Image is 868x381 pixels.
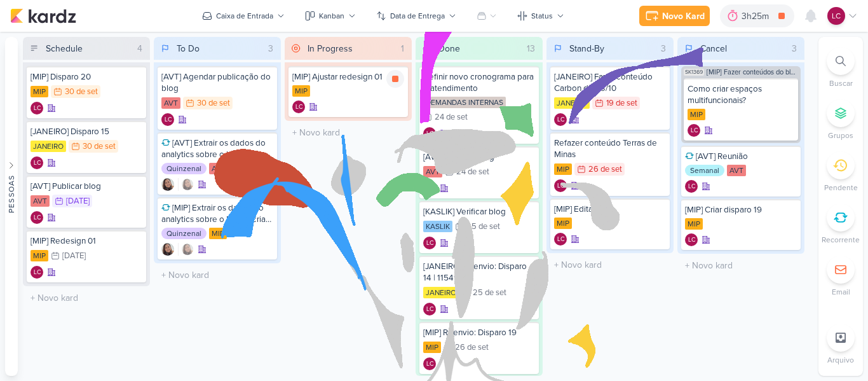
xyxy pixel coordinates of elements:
[292,100,305,113] div: Laís Costa
[66,197,90,205] div: [DATE]
[31,211,43,224] div: Laís Costa
[6,174,17,212] div: Pessoas
[31,126,142,137] div: [JANEIRO] Disparo 15
[31,266,43,279] div: Criador(a): Laís Costa
[423,327,535,338] div: [MIP] Reenvio: Disparo 19
[161,178,174,191] img: Sharlene Khoury
[423,237,436,249] div: Laís Costa
[31,141,66,152] div: JANEIRO
[209,163,228,174] div: AVT
[426,307,433,313] p: LC
[165,117,172,123] p: LC
[295,104,302,111] p: LC
[426,361,433,368] p: LC
[5,37,18,376] button: Pessoas
[742,10,773,23] div: 3h25m
[688,109,705,120] div: MIP
[707,69,798,76] span: [MIP] Fazer conteúdos do blog de MIP (Setembro e Outubro)
[557,183,564,190] p: LC
[386,70,404,88] div: Parar relógio
[181,178,194,191] img: Sharlene Khoury
[132,42,147,55] div: 4
[426,131,433,137] p: LC
[680,256,802,275] input: + Novo kard
[557,237,564,243] p: LC
[423,221,452,232] div: KASLIK
[456,168,489,176] div: 24 de set
[685,165,724,176] div: Semanal
[161,228,207,239] div: Quinzenal
[554,97,590,109] div: JANEIRO
[31,211,43,224] div: Criador(a): Laís Costa
[554,163,572,175] div: MIP
[65,88,98,96] div: 30 de set
[423,182,436,195] div: Laís Costa
[423,127,436,140] div: Criador(a): Laís Costa
[688,184,695,190] p: LC
[31,195,50,207] div: AVT
[178,178,194,191] div: Colaboradores: Sharlene Khoury
[685,233,698,246] div: Laís Costa
[423,303,436,315] div: Criador(a): Laís Costa
[554,233,567,246] div: Criador(a): Laís Costa
[31,181,142,192] div: [AVT] Publicar blog
[426,240,433,247] p: LC
[292,71,404,83] div: [MIP] Ajustar redesign 01
[606,99,637,107] div: 19 de set
[31,86,48,97] div: MIP
[684,69,704,76] span: SK1369
[473,289,506,297] div: 25 de set
[688,83,794,106] div: Como criar espaços multifuncionais?
[31,102,43,114] div: Criador(a): Laís Costa
[25,289,147,307] input: + Novo kard
[423,303,436,315] div: Laís Costa
[31,156,43,169] div: Criador(a): Laís Costa
[554,233,567,246] div: Laís Costa
[287,123,409,142] input: + Novo kard
[423,342,441,353] div: MIP
[161,243,174,256] div: Criador(a): Sharlene Khoury
[426,186,433,192] p: LC
[554,137,666,160] div: Refazer conteúdo Terras de Minas
[423,182,436,195] div: Criador(a): Laís Costa
[824,182,858,193] p: Pendente
[423,357,436,370] div: Laís Costa
[31,71,142,83] div: [MIP] Disparo 20
[161,178,174,191] div: Criador(a): Sharlene Khoury
[787,42,802,55] div: 3
[685,180,698,193] div: Criador(a): Laís Costa
[423,97,506,108] div: DEMANDAS INTERNAS
[554,113,567,126] div: Criador(a): Laís Costa
[423,166,442,177] div: AVT
[31,250,48,261] div: MIP
[31,102,43,114] div: Laís Costa
[423,127,436,140] div: Laís Costa
[818,47,863,89] li: Ctrl + F
[685,204,797,216] div: [MIP] Criar disparo 19
[423,261,535,284] div: [JANEIRO] Reenvio: Disparo 14 | 115494
[662,10,705,23] div: Novo Kard
[685,180,698,193] div: Laís Costa
[554,113,567,126] div: Laís Costa
[161,113,174,126] div: Criador(a): Laís Costa
[161,163,207,174] div: Quinzenal
[827,7,845,25] div: Laís Costa
[156,266,278,284] input: + Novo kard
[423,357,436,370] div: Criador(a): Laís Costa
[292,100,305,113] div: Criador(a): Laís Costa
[10,8,76,24] img: kardz.app
[423,206,535,218] div: [KASLIK] Verificar blog
[423,71,535,94] div: Definir novo cronograma para o atendimento
[209,228,227,239] div: MIP
[522,42,540,55] div: 13
[178,243,194,256] div: Colaboradores: Sharlene Khoury
[34,215,41,221] p: LC
[83,142,116,151] div: 30 de set
[435,113,468,121] div: 24 de set
[161,71,273,94] div: [AVT] Agendar publicação do blog
[554,218,572,229] div: MIP
[688,124,700,137] div: Criador(a): Laís Costa
[554,179,567,192] div: Laís Costa
[554,71,666,94] div: [JANEIRO] Fazer conteúdo Carbon do 03/10
[549,256,671,274] input: + Novo kard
